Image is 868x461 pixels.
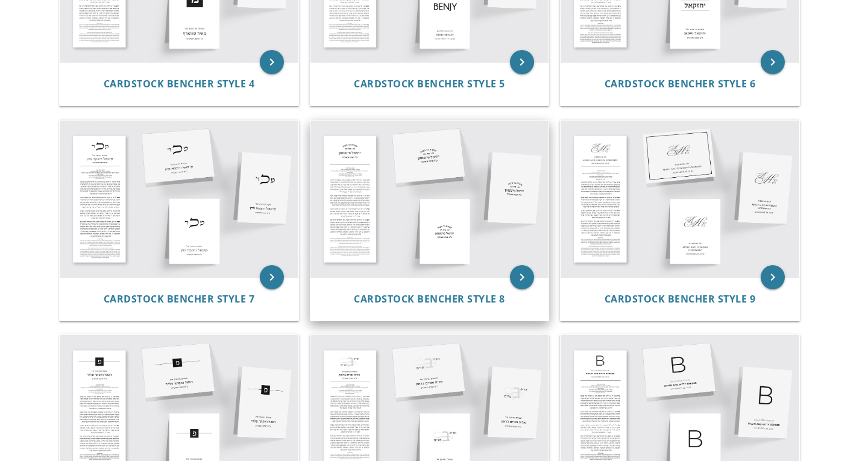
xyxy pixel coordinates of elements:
[354,78,505,90] a: Cardstock Bencher Style 5
[605,292,756,306] span: Cardstock Bencher Style 9
[605,78,756,90] a: Cardstock Bencher Style 6
[260,265,284,289] a: keyboard_arrow_right
[310,121,549,277] img: Cardstock Bencher Style 8
[761,265,785,289] a: keyboard_arrow_right
[104,78,255,90] a: Cardstock Bencher Style 4
[510,265,534,289] a: keyboard_arrow_right
[354,293,505,305] a: Cardstock Bencher Style 8
[104,292,255,306] span: Cardstock Bencher Style 7
[761,50,785,74] a: keyboard_arrow_right
[104,77,255,90] span: Cardstock Bencher Style 4
[510,50,534,74] a: keyboard_arrow_right
[605,77,756,90] span: Cardstock Bencher Style 6
[561,121,799,277] img: Cardstock Bencher Style 9
[104,293,255,305] a: Cardstock Bencher Style 7
[354,292,505,306] span: Cardstock Bencher Style 8
[260,50,284,74] a: keyboard_arrow_right
[354,77,505,90] span: Cardstock Bencher Style 5
[605,293,756,305] a: Cardstock Bencher Style 9
[60,121,298,277] img: Cardstock Bencher Style 7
